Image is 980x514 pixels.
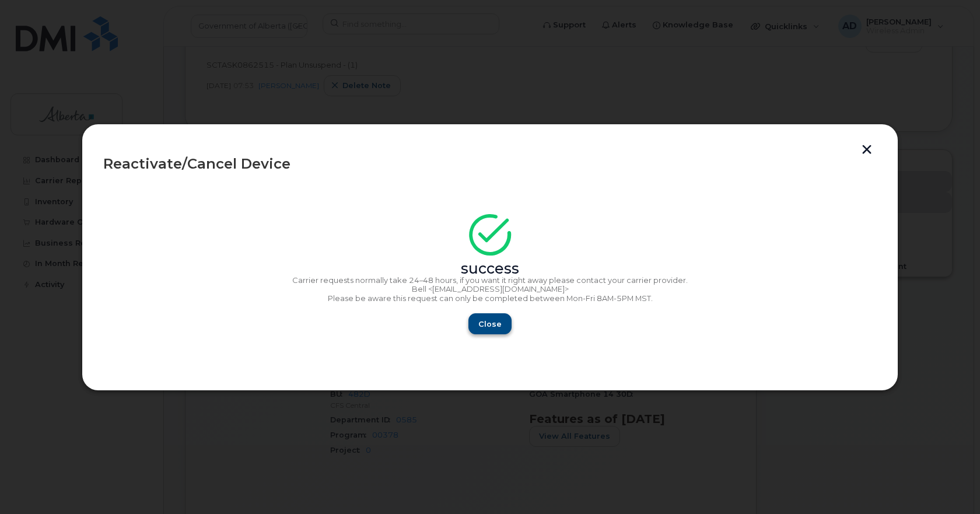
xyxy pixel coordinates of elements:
[103,294,877,303] p: Please be aware this request can only be completed between Mon-Fri 8AM-5PM MST.
[103,264,877,274] div: success
[103,157,877,171] div: Reactivate/Cancel Device
[103,276,877,285] p: Carrier requests normally take 24–48 hours, if you want it right away please contact your carrier...
[103,285,877,294] p: Bell <[EMAIL_ADDRESS][DOMAIN_NAME]>
[468,313,512,334] button: Close
[478,319,502,330] span: Close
